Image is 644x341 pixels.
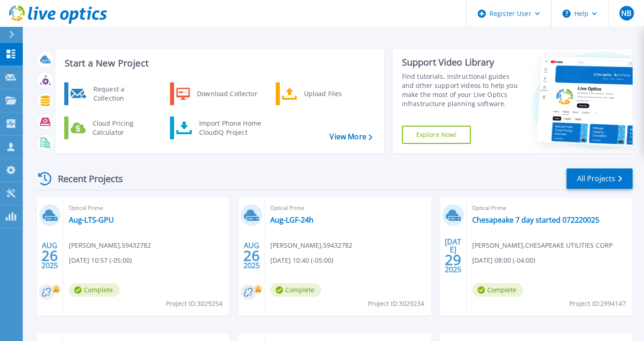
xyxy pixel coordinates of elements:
[270,283,321,297] span: Complete
[402,56,522,68] div: Support Video Library
[243,239,260,272] div: AUG 2025
[41,239,58,272] div: AUG 2025
[89,85,155,103] div: Request a Collection
[69,283,120,297] span: Complete
[472,240,613,250] span: [PERSON_NAME] , CHESAPEAKE UTILITIES CORP
[243,252,260,260] span: 26
[69,240,151,250] span: [PERSON_NAME] , 59432782
[330,132,372,141] a: View More
[299,85,367,103] div: Upload Files
[567,168,633,189] a: All Projects
[402,126,471,144] a: Explore Now!
[276,82,369,105] a: Upload Files
[368,299,424,309] span: Project ID: 3029234
[270,215,314,224] a: Aug-LGF-24h
[445,256,461,264] span: 29
[472,203,627,213] span: Optical Prime
[65,58,372,68] h3: Start a New Project
[64,117,158,139] a: Cloud Pricing Calculator
[192,85,261,103] div: Download Collector
[444,239,462,272] div: [DATE] 2025
[472,283,523,297] span: Complete
[402,72,522,108] div: Find tutorials, instructional guides and other support videos to help you make the most of your L...
[35,168,135,190] div: Recent Projects
[472,255,535,265] span: [DATE] 08:00 (-04:00)
[195,119,266,137] div: Import Phone Home CloudIQ Project
[64,82,158,105] a: Request a Collection
[69,203,224,213] span: Optical Prime
[270,255,333,265] span: [DATE] 10:40 (-05:00)
[270,240,352,250] span: [PERSON_NAME] , 59432782
[472,215,599,224] a: Chesapeake 7 day started 072220025
[569,299,626,309] span: Project ID: 2994147
[170,82,263,105] a: Download Collector
[88,119,155,137] div: Cloud Pricing Calculator
[41,252,58,260] span: 26
[621,10,631,17] span: NB
[69,215,114,224] a: Aug-LTS-GPU
[69,255,132,265] span: [DATE] 10:57 (-05:00)
[166,299,222,309] span: Project ID: 3029254
[270,203,425,213] span: Optical Prime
